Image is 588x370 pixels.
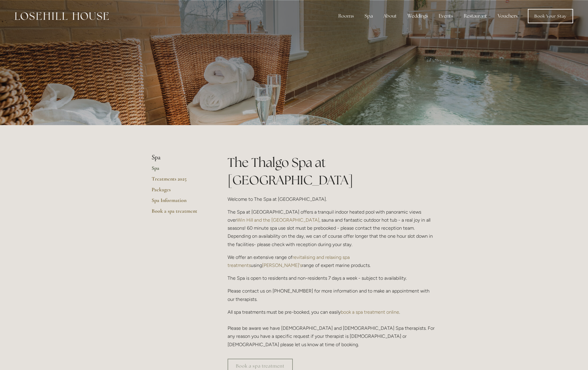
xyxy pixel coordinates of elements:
a: Spa [152,165,209,175]
p: The Spa at [GEOGRAPHIC_DATA] offers a tranquil indoor heated pool with panoramic views over , sau... [228,208,436,248]
p: All spa treatments must be pre-booked, you can easily . Please be aware we have [DEMOGRAPHIC_DATA... [228,308,436,349]
h1: The Thalgo Spa at [GEOGRAPHIC_DATA] [228,154,436,189]
p: Welcome to The Spa at [GEOGRAPHIC_DATA]. [228,195,436,203]
a: Packages [152,186,209,197]
div: About [379,10,402,22]
a: [PERSON_NAME]'s [262,262,302,268]
a: Book Your Stay [528,9,573,23]
div: Events [434,10,458,22]
a: Treatments 2025 [152,175,209,186]
div: Spa [360,10,377,22]
div: Weddings [403,10,433,22]
div: Restaurant [459,10,492,22]
a: book a spa treatment online [341,309,399,315]
p: The Spa is open to residents and non-residents 7 days a week - subject to availability. [228,274,436,282]
a: Vouchers [493,10,522,22]
img: Losehill House [15,12,109,20]
div: Rooms [334,10,359,22]
p: We offer an extensive range of using range of expert marine products. [228,253,436,269]
a: Win Hill and the [GEOGRAPHIC_DATA] [237,217,319,223]
p: Please contact us on [PHONE_NUMBER] for more information and to make an appointment with our ther... [228,287,436,303]
a: Spa Information [152,197,209,208]
a: Book a spa treatment [152,208,209,218]
li: Spa [152,154,209,161]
